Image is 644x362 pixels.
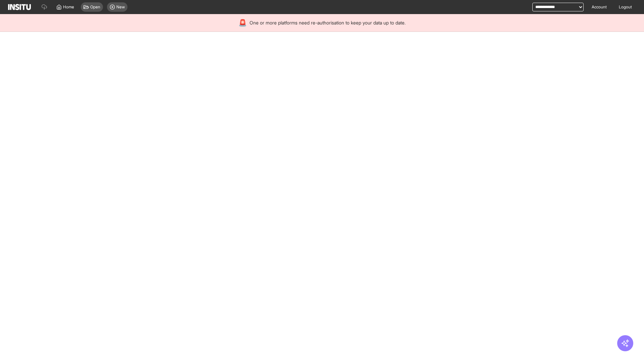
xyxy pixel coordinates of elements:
[250,19,406,26] span: One or more platforms need re-authorisation to keep your data up to date.
[116,4,125,10] span: New
[8,4,31,10] img: Logo
[238,18,247,27] div: 🚨
[90,4,100,10] span: Open
[63,4,74,10] span: Home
